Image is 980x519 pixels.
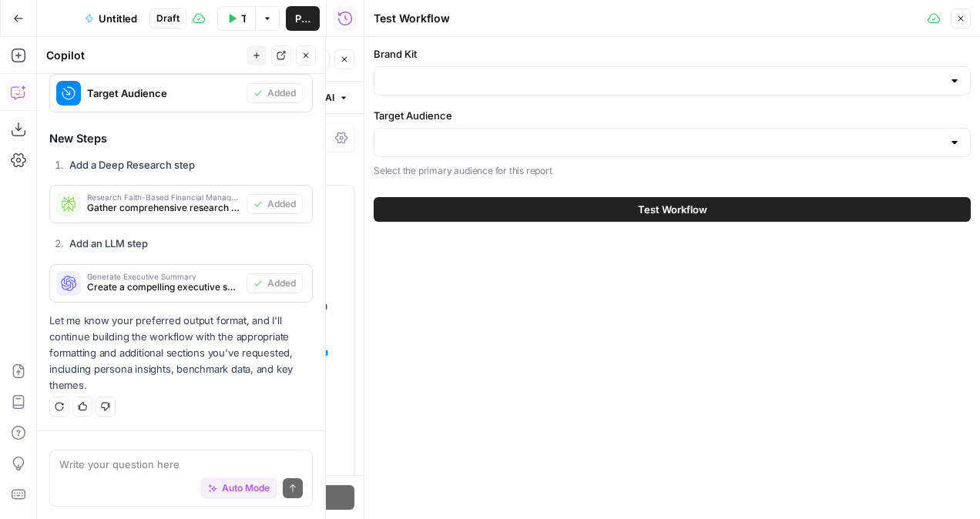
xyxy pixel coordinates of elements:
[286,6,320,31] button: Publish
[69,159,195,171] strong: Add a Deep Research step
[241,11,246,26] span: Test Workflow
[49,313,313,394] p: Let me know your preferred output format, and I'll continue building the workflow with the approp...
[87,280,240,294] span: Create a compelling executive summary based on the research
[87,201,240,215] span: Gather comprehensive research on financial management in faith-based organizations
[374,163,971,179] p: Select the primary audience for this report
[87,193,240,201] span: Research Faith-Based Financial Management
[99,11,137,26] span: Untitled
[69,237,148,249] strong: Add an LLM step
[87,273,240,280] span: Generate Executive Summary
[374,46,971,62] label: Brand Kit
[267,276,296,290] span: Added
[267,197,296,211] span: Added
[46,48,242,63] div: Copilot
[247,194,303,214] button: Added
[222,481,270,495] span: Auto Mode
[201,478,277,498] button: Auto Mode
[87,85,240,101] span: Target Audience
[374,197,971,222] button: Test Workflow
[76,6,146,31] button: Untitled
[374,108,971,123] label: Target Audience
[638,202,707,217] span: Test Workflow
[156,12,180,25] span: Draft
[247,83,303,103] button: Added
[217,6,255,31] button: Test Workflow
[295,11,310,26] span: Publish
[49,129,313,149] h3: New Steps
[267,86,296,100] span: Added
[247,273,303,293] button: Added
